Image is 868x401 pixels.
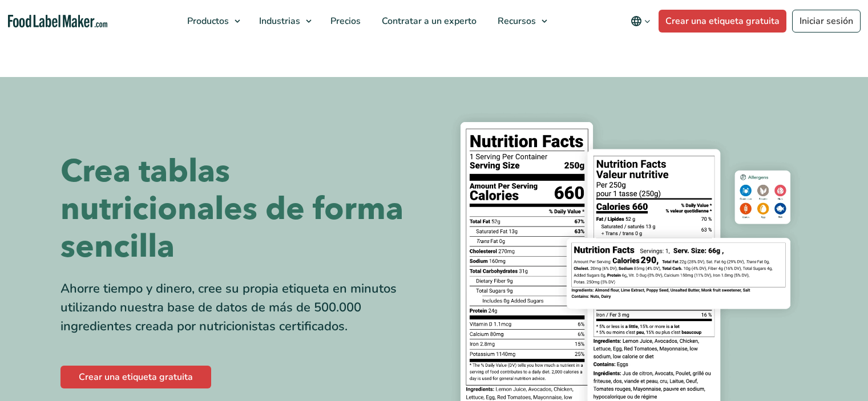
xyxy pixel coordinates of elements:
[184,15,230,27] span: Productos
[8,15,108,28] a: Food Label Maker homepage
[60,366,211,388] a: Crear una etiqueta gratuita
[60,153,426,266] h1: Crea tablas nutricionales de forma sencilla
[623,10,659,33] button: Change language
[792,10,861,33] a: Iniciar sesión
[494,15,537,27] span: Recursos
[60,280,426,336] div: Ahorre tiempo y dinero, cree su propia etiqueta en minutos utilizando nuestra base de datos de má...
[256,15,301,27] span: Industrias
[659,10,786,33] a: Crear una etiqueta gratuita
[378,15,478,27] span: Contratar a un experto
[327,15,362,27] span: Precios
